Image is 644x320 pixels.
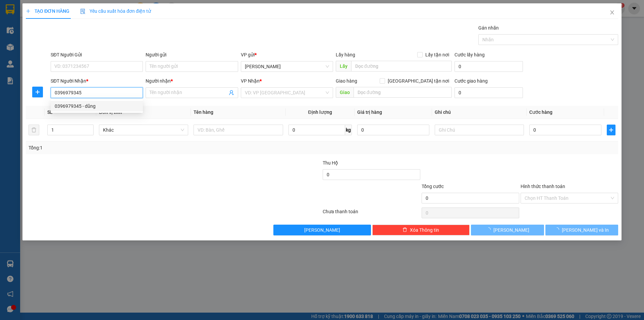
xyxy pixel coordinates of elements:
div: SĐT Người Gửi [51,51,143,58]
span: loading [486,227,493,232]
strong: PHIẾU BIÊN NHẬN [26,37,63,51]
th: Ghi chú [432,106,527,119]
button: deleteXóa Thông tin [372,225,470,235]
button: plus [607,125,615,135]
button: plus [32,87,43,97]
span: Giao hàng [336,78,357,84]
span: close [609,10,615,15]
img: icon [80,9,86,14]
label: Cước lấy hàng [454,52,485,57]
span: Thu Hộ [323,160,338,166]
label: Hình thức thanh toán [521,184,565,189]
button: [PERSON_NAME] [273,225,371,235]
span: Lấy hàng [336,52,355,57]
span: Tên hàng [194,109,213,115]
div: Người nhận [146,77,238,85]
input: 0 [357,125,429,135]
span: HS1510250238 [71,27,111,34]
div: VP gửi [241,51,333,58]
div: SĐT Người Nhận [51,77,143,85]
span: Giao [336,87,354,98]
span: user-add [229,90,234,95]
span: VP Nhận [241,78,260,84]
button: delete [29,125,39,135]
span: Lấy [336,61,351,72]
span: plus [33,89,43,95]
span: Xóa Thông tin [410,226,439,234]
span: Khác [103,125,184,135]
button: [PERSON_NAME] [471,225,544,235]
span: Giá trị hàng [357,109,382,115]
span: delete [402,227,407,233]
span: [GEOGRAPHIC_DATA] tận nơi [385,77,452,85]
input: Ghi Chú [435,125,524,135]
button: [PERSON_NAME] và In [545,225,618,235]
span: Hoàng Sơn [245,61,329,72]
div: Chưa thanh toán [322,208,421,220]
img: logo [3,19,18,43]
input: Dọc đường [351,61,452,72]
span: Lấy tận nơi [423,51,452,58]
span: plus [26,9,31,13]
div: Người gửi [146,51,238,58]
div: 0396979345 - dũng [51,101,143,111]
span: SL [47,109,53,115]
span: Cước hàng [529,109,552,115]
span: SĐT XE [33,29,55,36]
span: Định lượng [308,109,332,115]
input: Cước lấy hàng [454,61,523,72]
input: Cước giao hàng [454,87,523,98]
span: [PERSON_NAME] [304,226,340,234]
span: Tổng cước [422,184,444,189]
div: Tổng: 1 [29,144,249,151]
input: Dọc đường [354,87,452,98]
span: kg [345,125,352,135]
button: Close [603,3,622,22]
label: Cước giao hàng [454,78,488,84]
span: Yêu cầu xuất hóa đơn điện tử [80,8,151,14]
span: plus [607,127,615,133]
span: [PERSON_NAME] [493,226,529,234]
span: loading [554,227,562,232]
span: [PERSON_NAME] và In [562,226,609,234]
div: 0396979345 - dũng [55,102,139,110]
label: Gán nhãn [478,25,499,31]
strong: CHUYỂN PHÁT NHANH ĐÔNG LÝ [22,5,68,27]
input: VD: Bàn, Ghế [194,125,283,135]
span: TẠO ĐƠN HÀNG [26,8,69,14]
